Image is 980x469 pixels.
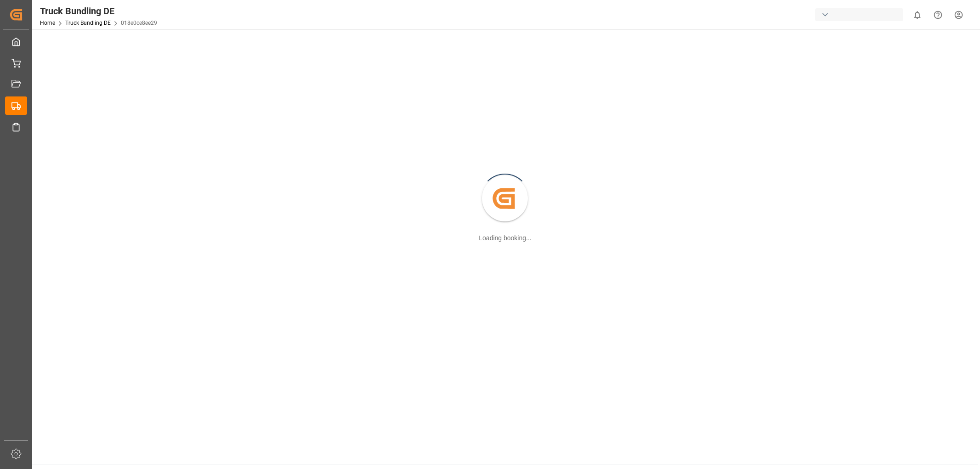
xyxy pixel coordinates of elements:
[928,5,948,25] button: Help Center
[907,5,928,25] button: show 0 new notifications
[40,4,157,18] div: Truck Bundling DE
[479,233,531,243] div: Loading booking...
[40,20,55,26] a: Home
[65,20,111,26] a: Truck Bundling DE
